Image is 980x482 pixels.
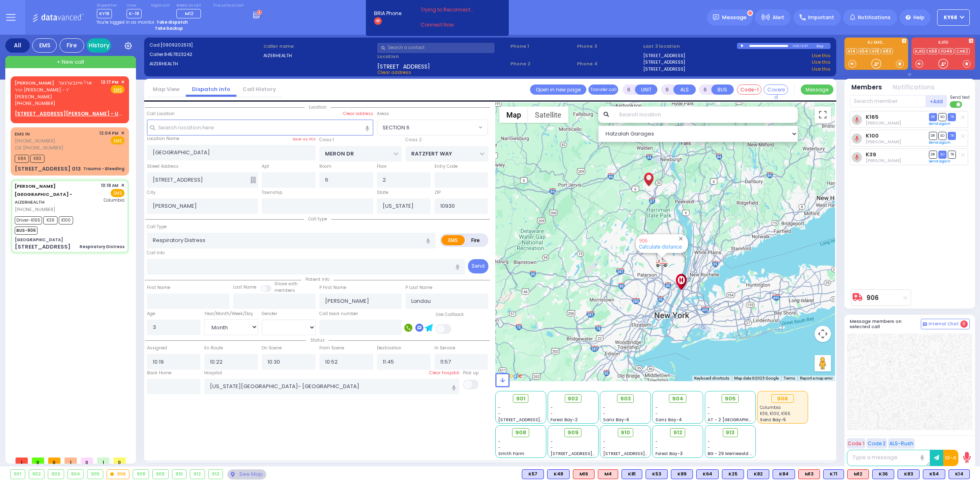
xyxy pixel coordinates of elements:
label: P Last Name [405,284,432,291]
input: Search a contact [377,43,494,53]
span: - [655,404,658,411]
button: ALS [673,84,696,95]
span: SECTION 6 [383,124,410,132]
span: BRIA Phone [374,10,401,17]
span: 904 [672,395,684,403]
h5: Message members on selected call [850,319,921,329]
div: 906 [107,470,129,479]
div: BLS [522,469,544,479]
span: Columbia [760,404,781,411]
span: K-18 [127,9,142,18]
span: [PHONE_NUMBER] [15,138,55,144]
span: SO [938,151,947,158]
div: BLS [773,469,795,479]
span: Driver-K165 [15,216,42,224]
label: Back Home [147,370,171,376]
button: Transfer call [588,84,618,95]
span: Solomon Polatsek [866,139,901,145]
div: BLS [621,469,642,479]
span: BG - 29 Merriewold S. [708,451,753,457]
span: AT - 2 [GEOGRAPHIC_DATA] [708,417,768,423]
div: EMS [32,38,57,53]
span: Notifications [858,14,891,21]
button: Members [851,83,882,92]
span: K100 [59,216,73,224]
span: [PHONE_NUMBER] [15,206,55,213]
label: Use Callback [436,311,464,318]
a: Connect Now [421,21,485,29]
img: Google [497,371,524,381]
span: Message [722,13,746,22]
span: TR [948,151,956,158]
span: You're logged in as monitor. [97,19,155,25]
span: CB: [PHONE_NUMBER] [15,144,63,151]
span: - [708,438,710,444]
span: Jacob Gluck [866,158,901,164]
span: 0 [48,458,60,464]
a: 906 [866,295,879,301]
span: BUS-906 [15,227,38,235]
span: - [708,444,710,451]
div: 0:37 [801,41,808,51]
button: Covered [764,84,788,95]
div: K57 [522,469,544,479]
span: Forest Bay-3 [655,451,683,457]
span: - [708,411,710,417]
label: Destination [377,345,401,351]
button: Map camera controls [815,326,831,342]
small: Share with [274,281,298,287]
span: [PERSON_NAME][GEOGRAPHIC_DATA] - [15,183,72,198]
div: 912 [190,470,205,479]
span: 0 [32,458,44,464]
label: P First Name [319,284,346,291]
button: Show satellite imagery [528,107,568,123]
span: - [550,438,553,444]
label: Medic on call [176,3,204,8]
label: Night unit [151,3,169,8]
div: ALS [847,469,869,479]
label: ZIP [434,189,441,196]
div: 906 [656,258,668,268]
span: + New call [57,58,84,66]
label: KJFD [911,40,975,46]
span: 912 [673,429,682,437]
div: Respiratory Distress [80,244,125,250]
span: ארי' וויינבערגער [58,79,92,86]
label: Gender [262,311,277,317]
label: Caller name [263,43,375,50]
a: K14 [846,48,857,54]
a: K54 [858,48,870,54]
label: In Service [434,345,455,351]
button: Code 1 [847,438,865,449]
span: - [655,411,658,417]
div: M13 [798,469,820,479]
a: [PERSON_NAME] [15,80,54,86]
button: BUS [711,84,734,95]
label: Save as POI [292,136,316,142]
a: Calculate distance [639,244,682,250]
span: ✕ [121,182,125,189]
div: K71 [823,469,844,479]
label: EMS [441,235,465,245]
span: Clear address [377,69,411,76]
label: Turn off text [950,100,963,109]
span: Phone 1 [510,43,574,50]
label: Apt [262,163,269,170]
span: [PHONE_NUMBER] [15,100,55,107]
span: 908 [515,429,526,437]
span: Call type [304,216,331,222]
label: Floor [377,163,387,170]
a: K18 [871,48,881,54]
span: [STREET_ADDRESS][PERSON_NAME] [603,451,680,457]
button: Code 2 [866,438,887,449]
div: 903 [48,470,64,479]
div: K64 [696,469,719,479]
span: Phone 2 [510,60,574,67]
label: Fire [464,235,487,245]
span: Internal Chat [929,321,959,327]
span: - [708,404,710,411]
div: M16 [573,469,595,479]
span: EMS [111,189,125,197]
span: 10:19 AM [101,182,118,189]
div: ALS [573,469,595,479]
